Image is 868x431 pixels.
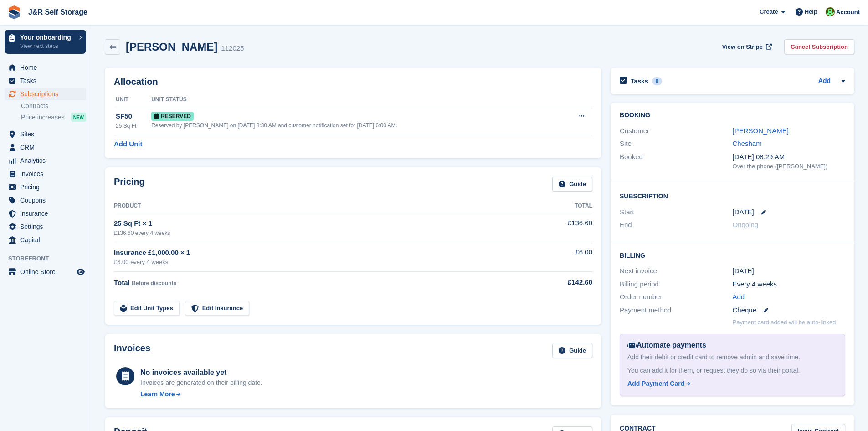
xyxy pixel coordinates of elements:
a: Add [818,76,831,87]
th: Unit Status [151,93,560,107]
h2: Tasks [631,77,648,85]
div: £6.00 every 4 weeks [114,258,519,267]
span: Total [114,279,130,286]
span: Reserved [151,112,194,121]
span: CRM [20,141,75,154]
a: Preview store [75,266,86,277]
span: Capital [20,234,75,246]
a: Guide [552,177,592,192]
img: Steve Pollicott [826,7,835,16]
div: Billing period [620,279,732,290]
span: Sites [20,128,75,140]
a: View on Stripe [719,39,774,54]
span: Ongoing [733,221,759,228]
td: £6.00 [519,242,592,272]
span: Pricing [20,181,75,193]
a: menu [5,265,86,278]
div: Add Payment Card [627,379,684,389]
p: Payment card added will be auto-linked [733,318,836,327]
a: Your onboarding View next steps [5,30,86,54]
div: Insurance £1,000.00 × 1 [114,248,519,258]
a: Edit Unit Types [114,301,180,316]
h2: Subscription [620,191,845,200]
a: menu [5,61,86,74]
a: Guide [552,343,592,358]
span: Before discounts [132,280,176,286]
th: Total [519,199,592,213]
span: Help [805,7,817,16]
a: Edit Insurance [185,301,250,316]
div: Invoices are generated on their billing date. [140,378,262,388]
a: menu [5,194,86,207]
span: Subscriptions [20,88,75,100]
a: Add Unit [114,139,142,150]
div: SF50 [116,111,151,122]
div: [DATE] 08:29 AM [733,152,845,162]
span: Account [836,8,860,17]
div: [DATE] [733,266,845,276]
a: Cancel Subscription [784,39,854,54]
div: Customer [620,126,732,136]
span: Storefront [8,254,91,263]
h2: Pricing [114,177,145,192]
td: £136.60 [519,213,592,242]
a: menu [5,154,86,167]
a: menu [5,220,86,233]
img: stora-icon-8386f47178a22dfd0bd8f6a31ec36ba5ce8667c1dd55bd0f319d3a0aa187defe.svg [7,5,21,19]
h2: [PERSON_NAME] [126,41,217,53]
div: Start [620,207,732,218]
div: 25 Sq Ft [116,122,151,130]
h2: Billing [620,250,845,260]
span: Price increases [21,113,65,122]
div: Cheque [733,305,845,316]
div: £136.60 every 4 weeks [114,229,519,237]
div: Learn More [140,389,175,399]
th: Unit [114,93,151,107]
p: Your onboarding [20,34,74,41]
a: Chesham [733,140,762,147]
p: View next steps [20,42,74,50]
div: Booked [620,152,732,171]
h2: Invoices [114,343,150,358]
div: Reserved by [PERSON_NAME] on [DATE] 8:30 AM and customer notification set for [DATE] 6:00 AM. [151,121,560,130]
a: [PERSON_NAME] [733,127,789,135]
div: Order number [620,292,732,302]
span: Home [20,61,75,74]
div: You can add it for them, or request they do so via their portal. [627,366,837,375]
div: NEW [71,113,86,122]
a: Price increases NEW [21,112,86,122]
span: Insurance [20,207,75,220]
span: View on Stripe [722,42,763,52]
div: End [620,220,732,230]
span: Create [760,7,778,16]
a: menu [5,128,86,140]
div: Add their debit or credit card to remove admin and save time. [627,353,837,362]
div: No invoices available yet [140,367,262,378]
div: Next invoice [620,266,732,276]
th: Product [114,199,519,213]
a: menu [5,88,86,100]
a: Add [733,292,745,302]
span: Coupons [20,194,75,207]
span: Invoices [20,167,75,180]
a: menu [5,74,86,87]
div: Payment method [620,305,732,316]
span: Tasks [20,74,75,87]
a: menu [5,207,86,220]
a: Learn More [140,389,262,399]
div: Over the phone ([PERSON_NAME]) [733,162,845,171]
span: Analytics [20,154,75,167]
a: Contracts [21,102,86,110]
h2: Allocation [114,77,592,87]
span: Settings [20,220,75,233]
a: menu [5,234,86,246]
a: menu [5,167,86,180]
div: Automate payments [627,340,837,351]
a: menu [5,181,86,193]
div: Every 4 weeks [733,279,845,290]
a: Add Payment Card [627,379,834,389]
div: 112025 [221,43,244,54]
div: £142.60 [519,277,592,288]
time: 2025-12-25 01:00:00 UTC [733,207,754,218]
h2: Booking [620,112,845,119]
